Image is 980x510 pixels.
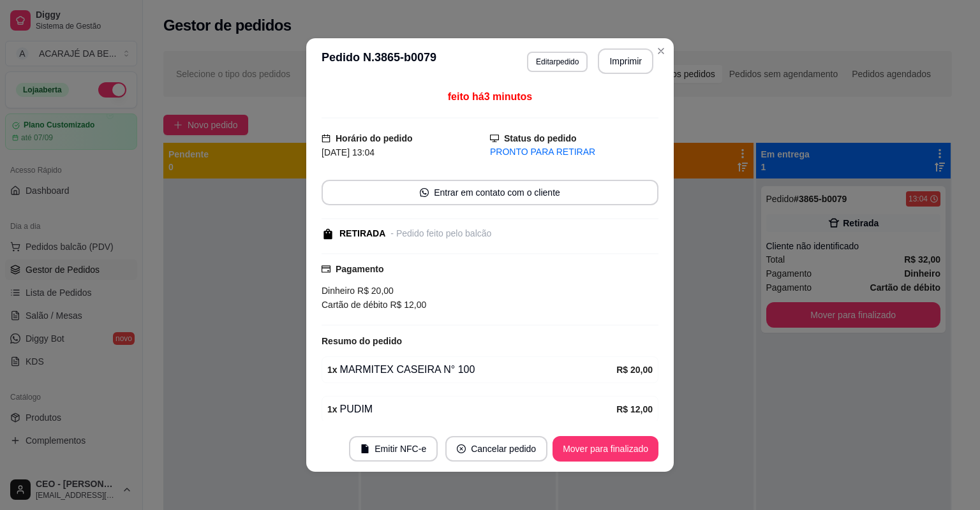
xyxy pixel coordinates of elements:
strong: Resumo do pedido [322,336,402,346]
div: PRONTO PARA RETIRAR [490,145,658,159]
button: Editarpedido [527,52,588,72]
span: desktop [490,134,499,143]
span: [DATE] 13:04 [322,147,375,157]
strong: Pagamento [336,264,383,274]
div: PUDIM [327,402,616,417]
span: whats-app [420,188,429,197]
button: Mover para finalizado [553,436,658,462]
span: feito há 3 minutos [448,91,532,102]
strong: Horário do pedido [336,133,413,143]
button: Imprimir [598,48,653,74]
span: credit-card [322,265,330,273]
strong: 1 x [327,404,338,414]
button: fileEmitir NFC-e [349,436,438,462]
span: Dinheiro [322,286,355,296]
strong: 1 x [327,365,338,375]
strong: R$ 12,00 [616,404,653,414]
h3: Pedido N. 3865-b0079 [322,48,436,74]
span: R$ 20,00 [355,286,394,296]
div: MARMITEX CASEIRA N° 100 [327,362,616,377]
span: Cartão de débito [322,300,388,310]
strong: Status do pedido [504,133,577,143]
button: whats-appEntrar em contato com o cliente [322,180,658,205]
button: Close [651,41,671,61]
strong: R$ 20,00 [616,365,653,375]
span: file [360,444,369,453]
span: R$ 12,00 [388,300,427,310]
div: - Pedido feito pelo balcão [390,227,491,240]
span: close-circle [457,444,466,453]
div: RETIRADA [339,227,385,240]
span: calendar [322,134,330,143]
button: close-circleCancelar pedido [445,436,547,462]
